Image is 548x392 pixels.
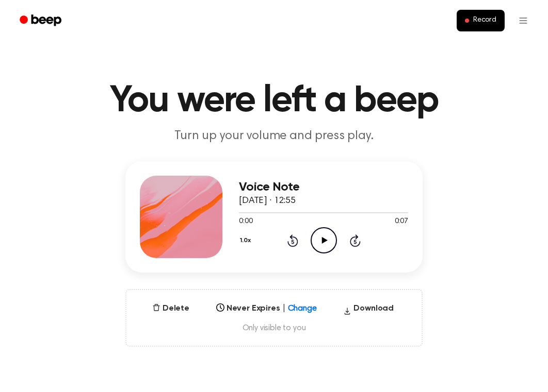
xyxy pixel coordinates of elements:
span: 0:00 [239,216,252,227]
button: Delete [148,302,194,315]
span: Record [473,16,496,25]
p: Turn up your volume and press play. [76,128,472,145]
button: Open menu [511,8,536,33]
button: Record [457,10,505,31]
button: Download [339,302,398,319]
h3: Voice Note [239,180,408,194]
span: Only visible to you [139,323,409,333]
span: [DATE] · 12:55 [239,196,296,206]
span: 0:07 [395,216,408,227]
a: Beep [12,11,71,31]
h1: You were left a beep [12,82,536,120]
button: 1.0x [239,232,254,249]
